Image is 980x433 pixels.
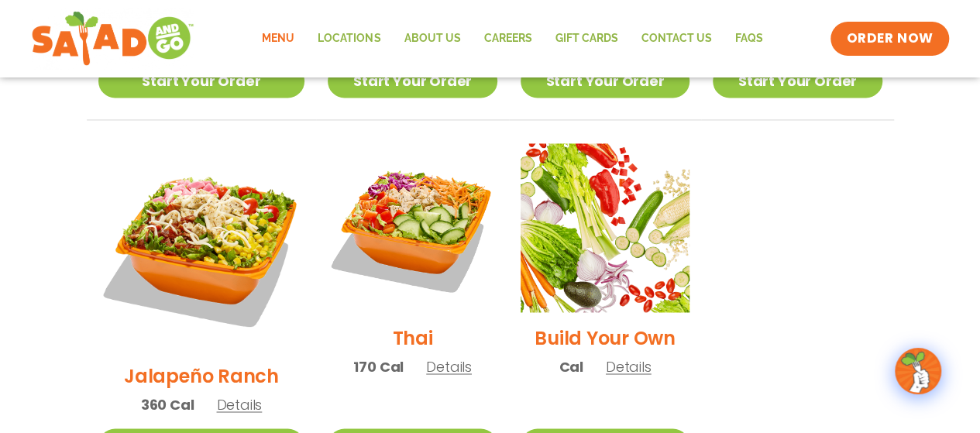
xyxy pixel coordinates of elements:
[521,143,689,312] img: Product photo for Build Your Own
[723,21,774,57] a: FAQs
[31,8,194,70] img: new-SAG-logo-768×292
[535,324,676,351] h2: Build Your Own
[830,22,948,56] a: ORDER NOW
[328,64,497,98] a: Start Your Order
[141,393,194,414] span: 360 Cal
[306,21,392,57] a: Locations
[426,356,472,376] span: Details
[392,21,472,57] a: About Us
[98,64,305,98] a: Start Your Order
[250,21,306,57] a: Menu
[353,356,404,376] span: 170 Cal
[896,349,940,393] img: wpChatIcon
[521,64,689,98] a: Start Your Order
[98,143,305,350] img: Product photo for Jalapeño Ranch Salad
[124,362,279,389] h2: Jalapeño Ranch
[713,64,882,98] a: Start Your Order
[216,394,262,414] span: Details
[250,21,774,57] nav: Menu
[472,21,543,57] a: Careers
[606,356,652,376] span: Details
[543,21,629,57] a: GIFT CARDS
[846,29,933,48] span: ORDER NOW
[393,324,433,351] h2: Thai
[559,356,583,376] span: Cal
[328,143,497,312] img: Product photo for Thai Salad
[629,21,723,57] a: Contact Us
